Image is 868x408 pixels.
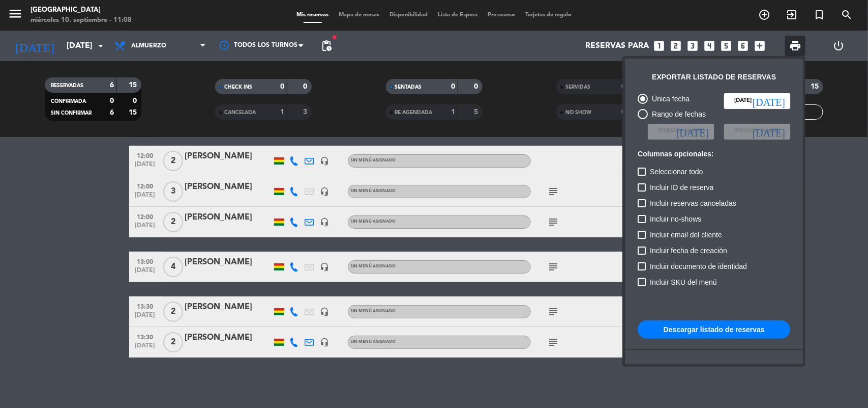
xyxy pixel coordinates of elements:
i: [DATE] [753,96,785,106]
button: Descargar listado de reservas [638,320,790,339]
div: Rango de fechas [648,108,706,120]
span: Incluir email del cliente [650,229,722,241]
span: Incluir fecha de creación [650,244,727,257]
span: Incluir documento de identidad [650,260,747,273]
span: Incluir SKU del menú [650,276,717,288]
span: Incluir ID de reserva [650,181,713,194]
span: Incluir reservas canceladas [650,197,736,209]
span: Incluir no-shows [650,213,701,225]
span: Seleccionar todo [650,166,703,178]
h6: Columnas opcionales: [638,150,790,158]
span: [PERSON_NAME] [734,127,780,136]
span: [PERSON_NAME] [658,127,704,136]
span: fiber_manual_record [332,34,338,40]
div: Única fecha [648,93,690,105]
span: pending_actions [320,40,333,52]
div: Exportar listado de reservas [652,71,776,83]
span: print [789,40,801,52]
i: [DATE] [753,126,785,137]
i: [DATE] [676,126,709,137]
